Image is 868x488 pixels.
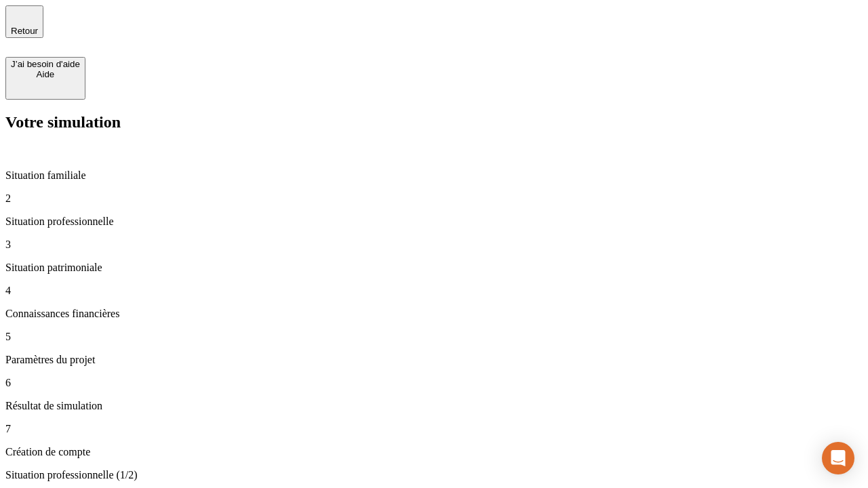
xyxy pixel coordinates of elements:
p: 6 [5,377,863,389]
button: J’ai besoin d'aideAide [5,57,85,100]
button: Retour [5,5,43,38]
p: Résultat de simulation [5,400,863,412]
p: 4 [5,285,863,297]
div: Aide [11,69,80,79]
h2: Votre simulation [5,113,863,131]
p: Paramètres du projet [5,354,863,366]
span: Retour [11,26,38,36]
p: 2 [5,192,863,205]
p: Situation professionnelle [5,216,863,228]
p: Situation familiale [5,169,863,182]
p: 3 [5,239,863,251]
div: J’ai besoin d'aide [11,59,80,69]
p: Connaissances financières [5,308,863,320]
p: Situation patrimoniale [5,262,863,274]
p: 5 [5,331,863,343]
p: Situation professionnelle (1/2) [5,469,863,481]
div: Open Intercom Messenger [822,442,854,474]
p: 7 [5,423,863,435]
p: Création de compte [5,446,863,458]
